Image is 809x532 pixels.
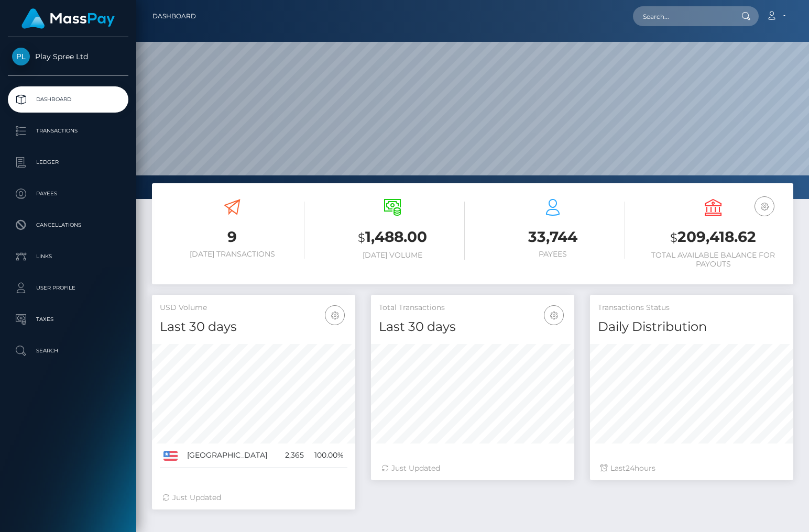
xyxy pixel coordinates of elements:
[12,217,124,233] p: Cancellations
[8,149,128,175] a: Ledger
[152,5,196,27] a: Dashboard
[12,249,124,264] p: Links
[12,312,124,327] p: Taxes
[480,250,625,259] h6: Payees
[12,343,124,359] p: Search
[641,251,785,269] h6: Total Available Balance for Payouts
[8,181,128,207] a: Payees
[381,463,564,474] div: Just Updated
[8,212,128,238] a: Cancellations
[8,86,128,113] a: Dashboard
[160,318,347,336] h4: Last 30 days
[8,306,128,332] a: Taxes
[641,227,785,248] h3: 209,418.62
[8,52,128,61] span: Play Spree Ltd
[160,250,304,259] h6: [DATE] Transactions
[12,280,124,296] p: User Profile
[598,303,785,313] h5: Transactions Status
[12,92,124,107] p: Dashboard
[308,444,347,468] td: 100.00%
[160,227,304,247] h3: 9
[12,123,124,139] p: Transactions
[12,48,30,65] img: Play Spree Ltd
[8,275,128,301] a: User Profile
[12,186,124,202] p: Payees
[626,463,635,473] span: 24
[8,338,128,364] a: Search
[379,318,566,336] h4: Last 30 days
[320,227,465,248] h3: 1,488.00
[600,463,783,474] div: Last hours
[162,492,345,503] div: Just Updated
[21,8,115,29] img: MassPay Logo
[633,6,731,26] input: Search...
[8,243,128,270] a: Links
[163,451,178,460] img: US.png
[598,318,785,336] h4: Daily Distribution
[160,303,347,313] h5: USD Volume
[379,303,566,313] h5: Total Transactions
[320,251,465,260] h6: [DATE] Volume
[480,227,625,247] h3: 33,744
[8,118,128,144] a: Transactions
[279,444,308,468] td: 2,365
[183,444,279,468] td: [GEOGRAPHIC_DATA]
[358,230,365,245] small: $
[12,154,124,170] p: Ledger
[670,230,677,245] small: $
